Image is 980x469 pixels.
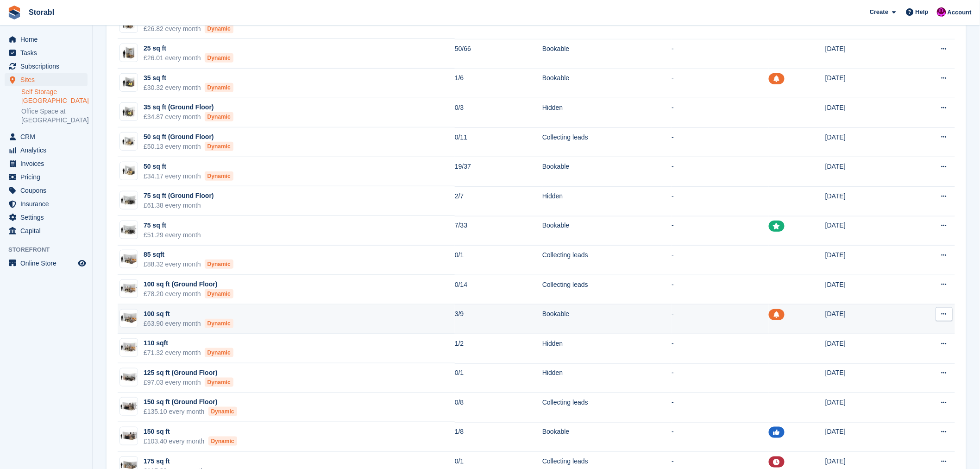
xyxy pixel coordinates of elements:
[208,437,237,446] div: Dynamic
[144,201,214,210] div: £61.38 every month
[144,279,233,289] div: 100 sq ft (Ground Floor)
[672,39,768,69] td: -
[208,407,237,416] div: Dynamic
[20,73,76,86] span: Sites
[542,98,672,128] td: Hidden
[20,171,76,184] span: Pricing
[120,371,138,384] img: 125.jpg
[455,304,542,334] td: 3/9
[455,363,542,393] td: 0/1
[20,33,76,46] span: Home
[120,282,138,296] img: 100.jpg
[144,73,233,83] div: 35 sq ft
[455,393,542,423] td: 0/8
[205,83,233,92] div: Dynamic
[205,319,233,328] div: Dynamic
[825,39,900,69] td: [DATE]
[76,258,88,269] a: Preview store
[144,437,237,446] div: £103.40 every month
[144,348,233,358] div: £71.32 every month
[825,98,900,128] td: [DATE]
[144,171,233,181] div: £34.17 every month
[937,7,946,17] img: Helen Morton
[542,334,672,363] td: Hidden
[672,246,768,275] td: -
[825,246,900,275] td: [DATE]
[144,338,233,348] div: 110 sqft
[205,53,233,63] div: Dynamic
[20,130,76,143] span: CRM
[205,171,233,181] div: Dynamic
[205,24,233,33] div: Dynamic
[825,363,900,393] td: [DATE]
[870,7,888,17] span: Create
[20,224,76,237] span: Capital
[120,46,138,60] img: 25-sqft-unit.jpg
[5,60,88,73] a: menu
[144,427,237,437] div: 150 sq ft
[5,224,88,237] a: menu
[120,253,138,266] img: 100-sqft-unit.jpg
[144,260,233,269] div: £88.32 every month
[672,304,768,334] td: -
[542,186,672,216] td: Hidden
[21,107,88,125] a: Office Space at [GEOGRAPHIC_DATA]
[144,309,233,319] div: 100 sq ft
[672,98,768,128] td: -
[120,105,138,119] img: 35-sqft-unit.jpg
[20,46,76,59] span: Tasks
[542,246,672,275] td: Collecting leads
[144,142,233,152] div: £50.13 every month
[672,363,768,393] td: -
[20,157,76,170] span: Invoices
[144,456,205,466] div: 175 sq ft
[20,197,76,210] span: Insurance
[5,197,88,210] a: menu
[455,334,542,363] td: 1/2
[120,194,138,207] img: 75.jpg
[144,368,233,378] div: 125 sq ft (Ground Floor)
[120,311,138,325] img: 100-sqft-unit.jpg
[825,157,900,187] td: [DATE]
[21,88,88,105] a: Self Storage [GEOGRAPHIC_DATA]
[455,157,542,187] td: 19/37
[120,76,138,89] img: 35-sqft-unit.jpg
[542,216,672,246] td: Bookable
[5,184,88,197] a: menu
[672,334,768,363] td: -
[205,378,233,387] div: Dynamic
[825,304,900,334] td: [DATE]
[916,7,929,17] span: Help
[672,69,768,98] td: -
[205,289,233,298] div: Dynamic
[144,319,233,329] div: £63.90 every month
[20,257,76,270] span: Online Store
[20,144,76,157] span: Analytics
[825,127,900,157] td: [DATE]
[825,216,900,246] td: [DATE]
[144,112,233,122] div: £34.87 every month
[144,191,214,201] div: 75 sq ft (Ground Floor)
[672,127,768,157] td: -
[455,98,542,128] td: 0/3
[5,46,88,59] a: menu
[120,223,138,237] img: 75.jpg
[455,216,542,246] td: 7/33
[542,127,672,157] td: Collecting leads
[672,275,768,304] td: -
[144,378,233,387] div: £97.03 every month
[144,397,237,407] div: 150 sq ft (Ground Floor)
[7,6,21,19] img: stora-icon-8386f47178a22dfd0bd8f6a31ec36ba5ce8667c1dd55bd0f319d3a0aa187defe.svg
[825,334,900,363] td: [DATE]
[542,69,672,98] td: Bookable
[672,422,768,452] td: -
[455,246,542,275] td: 0/1
[120,341,138,355] img: 100.jpg
[144,24,233,34] div: £26.82 every month
[542,39,672,69] td: Bookable
[120,135,138,148] img: 50.jpg
[672,157,768,187] td: -
[120,430,138,443] img: 150-sqft-unit.jpg
[948,8,972,17] span: Account
[205,142,233,151] div: Dynamic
